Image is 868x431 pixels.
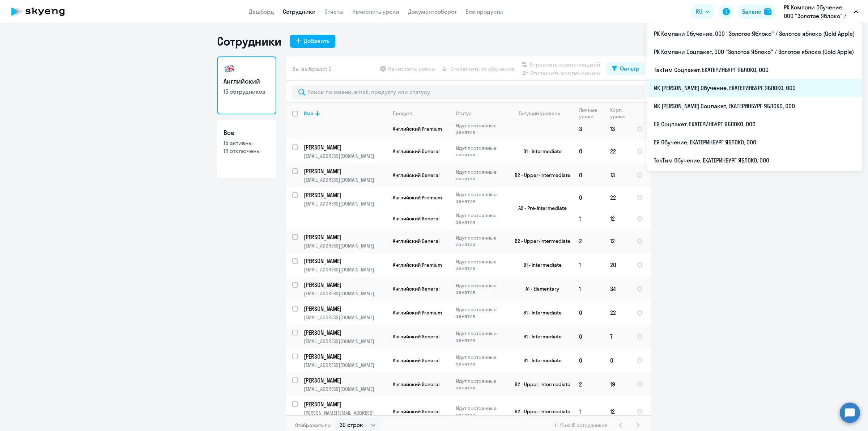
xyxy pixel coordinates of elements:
[691,4,715,19] button: RU
[573,139,604,163] td: 0
[290,35,335,48] button: Добавить
[604,139,631,163] td: 22
[573,325,604,348] td: 0
[393,215,439,222] span: Английский General
[604,372,631,396] td: 19
[304,281,387,289] a: [PERSON_NAME]
[573,208,604,229] td: 1
[573,277,604,301] td: 1
[217,34,281,48] h1: Сотрудники
[506,325,573,348] td: B1 - Intermediate
[764,8,771,15] img: balance
[456,306,506,319] p: Идут постоянные занятия
[456,378,506,391] p: Идут постоянные занятия
[224,88,270,96] p: 15 сотрудников
[393,333,439,340] span: Английский General
[606,62,645,75] button: Фильтр
[304,338,387,345] p: [EMAIL_ADDRESS][DOMAIN_NAME]
[304,290,387,297] p: [EMAIL_ADDRESS][DOMAIN_NAME]
[604,208,631,229] td: 12
[620,64,639,73] div: Фильтр
[456,258,506,271] p: Идут постоянные занятия
[304,110,313,117] div: Имя
[408,8,457,15] a: Документооборот
[283,8,316,15] a: Сотрудники
[465,8,503,15] a: Все продукты
[304,143,386,151] p: [PERSON_NAME]
[604,396,631,427] td: 12
[304,233,386,241] p: [PERSON_NAME]
[456,191,506,204] p: Идут постоянные занятия
[224,147,270,155] p: 14 отключены
[519,110,560,117] div: Текущий уровень
[738,4,776,19] button: Балансbalance
[506,253,573,277] td: B1 - Intermediate
[784,3,851,20] p: РК Компани Обучение, ООО "Золотое Яблоко" / Золотое яблоко (Gold Apple)
[393,238,439,244] span: Английский General
[304,233,387,241] a: [PERSON_NAME]
[506,187,573,229] td: A2 - Pre-Intermediate
[506,277,573,301] td: A1 - Elementary
[304,177,387,183] p: [EMAIL_ADDRESS][DOMAIN_NAME]
[604,163,631,187] td: 13
[393,194,442,201] span: Английский Premium
[506,139,573,163] td: B1 - Intermediate
[456,110,472,117] div: Статус
[304,191,386,199] p: [PERSON_NAME]
[304,352,386,360] p: [PERSON_NAME]
[573,348,604,372] td: 0
[393,148,439,155] span: Английский General
[604,277,631,301] td: 34
[292,64,332,73] span: Вы выбрали: 0
[573,187,604,208] td: 0
[304,352,387,360] a: [PERSON_NAME]
[506,372,573,396] td: B2 - Upper-Intermediate
[506,301,573,325] td: B1 - Intermediate
[456,212,506,225] p: Идут постоянные занятия
[506,348,573,372] td: B1 - Intermediate
[295,422,332,428] span: Отображать по:
[217,56,276,114] a: Английский15 сотрудников
[554,422,608,428] span: 1 - 15 из 15 сотрудников
[604,301,631,325] td: 22
[456,405,506,418] p: Идут постоянные занятия
[610,107,630,120] div: Корп. уроки
[742,7,761,16] div: Баланс
[352,8,399,15] a: Начислить уроки
[573,396,604,427] td: 1
[249,8,274,15] a: Дашборд
[304,200,387,207] p: [EMAIL_ADDRESS][DOMAIN_NAME]
[604,229,631,253] td: 12
[324,8,344,15] a: Отчеты
[304,143,387,151] a: [PERSON_NAME]
[696,7,702,16] span: RU
[304,110,387,117] div: Имя
[304,376,386,384] p: [PERSON_NAME]
[393,172,439,178] span: Английский General
[573,301,604,325] td: 0
[573,163,604,187] td: 0
[393,381,439,388] span: Английский General
[304,191,387,199] a: [PERSON_NAME]
[304,242,387,249] p: [EMAIL_ADDRESS][DOMAIN_NAME]
[393,126,442,132] span: Английский Premium
[304,257,386,265] p: [PERSON_NAME]
[304,400,386,408] p: [PERSON_NAME]
[304,376,387,384] a: [PERSON_NAME]
[506,163,573,187] td: B2 - Upper-Intermediate
[224,128,270,138] h3: Все
[604,325,631,348] td: 7
[512,110,573,117] div: Текущий уровень
[304,305,386,313] p: [PERSON_NAME]
[393,110,412,117] div: Продукт
[304,362,387,368] p: [EMAIL_ADDRESS][DOMAIN_NAME]
[393,286,439,292] span: Английский General
[647,23,862,171] ul: RU
[604,253,631,277] td: 20
[573,118,604,139] td: 3
[456,169,506,182] p: Идут постоянные занятия
[304,305,387,313] a: [PERSON_NAME]
[456,122,506,135] p: Идут постоянные занятия
[506,229,573,253] td: B2 - Upper-Intermediate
